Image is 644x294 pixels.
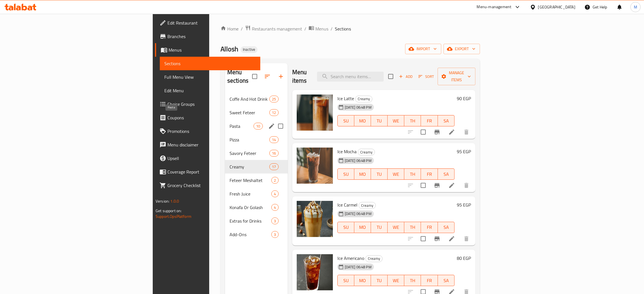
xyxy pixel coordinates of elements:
[373,170,385,178] span: TU
[438,222,455,233] button: SA
[245,25,302,32] a: Restaurants management
[457,95,471,102] h6: 90 EGP
[230,163,269,170] span: Creamy
[373,277,385,285] span: TU
[410,45,437,52] span: import
[440,170,452,178] span: SA
[405,44,441,54] button: import
[167,19,256,26] span: Edit Restaurant
[404,222,421,233] button: TH
[167,141,256,148] span: Menu disclaimer
[230,109,269,116] span: Sweet Feteer
[430,232,444,245] button: Branch-specific-item
[271,177,278,184] div: items
[160,57,260,70] a: Sections
[457,254,471,262] h6: 80 EGP
[155,138,260,152] a: Menu disclaimer
[407,277,419,285] span: TH
[230,190,272,197] span: Fresh Juice
[440,117,452,125] span: SA
[230,96,269,102] span: Coffe And Hot Drink
[421,168,438,180] button: FR
[404,115,421,126] button: TH
[337,201,357,209] span: Ice Carmel
[359,202,376,209] span: Creamy
[167,33,256,40] span: Branches
[460,125,473,139] button: delete
[342,105,374,110] span: [DATE] 06:48 PM
[225,92,288,106] div: Coffe And Hot Drink25
[404,275,421,286] button: TH
[423,170,435,178] span: FR
[167,128,256,135] span: Promotions
[155,43,260,57] a: Menus
[388,222,404,233] button: WE
[365,255,383,262] div: Creamy
[155,165,260,179] a: Coverage Report
[417,126,429,138] span: Select to update
[438,275,455,286] button: SA
[167,168,256,175] span: Coverage Report
[388,115,404,126] button: WE
[155,16,260,30] a: Edit Restaurant
[421,222,438,233] button: FR
[337,147,357,156] span: Ice Mocha
[423,277,435,285] span: FR
[164,74,256,80] span: Full Menu View
[225,90,288,243] nav: Menu sections
[297,254,333,290] img: Ice Americano
[270,151,278,156] span: 16
[342,211,374,216] span: [DATE] 06:48 PM
[254,124,262,129] span: 10
[354,168,371,180] button: MO
[225,106,288,119] div: Sweet Feteer12
[417,72,435,81] button: Sort
[272,205,278,210] span: 4
[230,136,269,143] div: Pizza
[538,4,575,10] div: [GEOGRAPHIC_DATA]
[269,96,278,102] div: items
[358,149,375,155] span: Creamy
[272,191,278,197] span: 4
[354,115,371,126] button: MO
[254,123,263,130] div: items
[230,150,269,157] span: Savory Feteer
[442,69,471,84] span: Manage items
[269,109,278,116] div: items
[438,168,455,180] button: SA
[304,25,306,32] li: /
[337,168,354,180] button: SU
[167,114,256,121] span: Coupons
[371,115,388,126] button: TU
[423,117,435,125] span: FR
[164,87,256,94] span: Edit Menu
[448,45,475,52] span: export
[340,170,352,178] span: SU
[438,115,455,126] button: SA
[230,204,272,211] div: Konafa Or Golash
[359,202,376,209] div: Creamy
[390,223,402,231] span: WE
[337,94,354,103] span: Ice Latte
[271,190,278,197] div: items
[155,30,260,43] a: Branches
[156,198,169,205] span: Version:
[230,123,254,130] span: Pasta
[448,182,455,189] a: Edit menu item
[225,214,288,228] div: Extras for Drinks3
[271,204,278,211] div: items
[167,155,256,162] span: Upsell
[634,4,637,10] span: M
[354,222,371,233] button: MO
[448,235,455,242] a: Edit menu item
[390,170,402,178] span: WE
[337,254,364,262] span: Ice Americano
[357,277,369,285] span: MO
[355,96,372,102] div: Creamy
[340,223,352,231] span: SU
[357,223,369,231] span: MO
[225,201,288,214] div: Konafa Or Golash4
[249,71,261,82] span: Select all sections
